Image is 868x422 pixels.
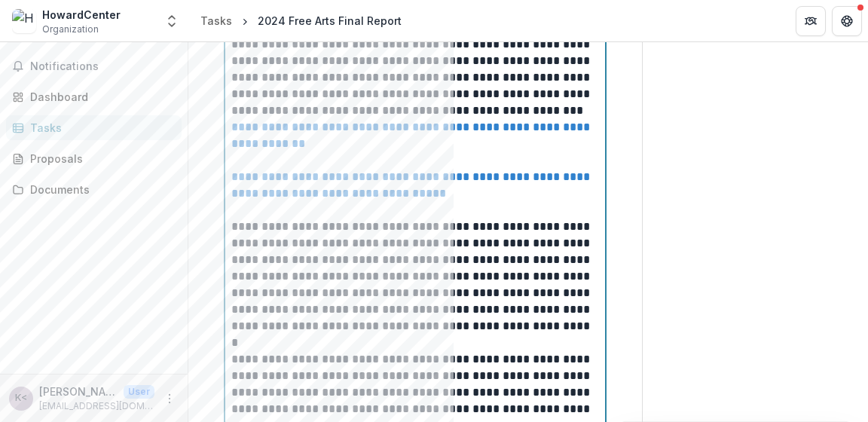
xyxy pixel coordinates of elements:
div: HowardCenter [42,7,121,23]
div: 2024 Free Arts Final Report [258,13,402,29]
span: Organization [42,23,99,36]
div: Documents [30,182,170,197]
button: Partners [796,6,826,36]
a: Proposals [6,146,182,171]
button: Get Help [832,6,862,36]
div: Kara Greenblott <karag@howardcenter.org> [15,393,27,403]
a: Tasks [6,115,182,140]
nav: breadcrumb [194,10,408,32]
button: Notifications [6,54,182,78]
a: Tasks [194,10,238,32]
img: HowardCenter [12,9,36,33]
div: Tasks [200,13,232,29]
p: [PERSON_NAME] <[EMAIL_ADDRESS][DOMAIN_NAME]> [39,384,118,399]
p: User [124,385,154,399]
span: Notifications [30,60,176,73]
div: Proposals [30,151,170,167]
button: Open entity switcher [161,6,182,36]
p: [EMAIL_ADDRESS][DOMAIN_NAME] [39,399,154,413]
a: Dashboard [6,84,182,109]
button: More [160,390,179,408]
a: Documents [6,177,182,202]
div: Tasks [30,120,170,136]
div: Dashboard [30,89,170,105]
